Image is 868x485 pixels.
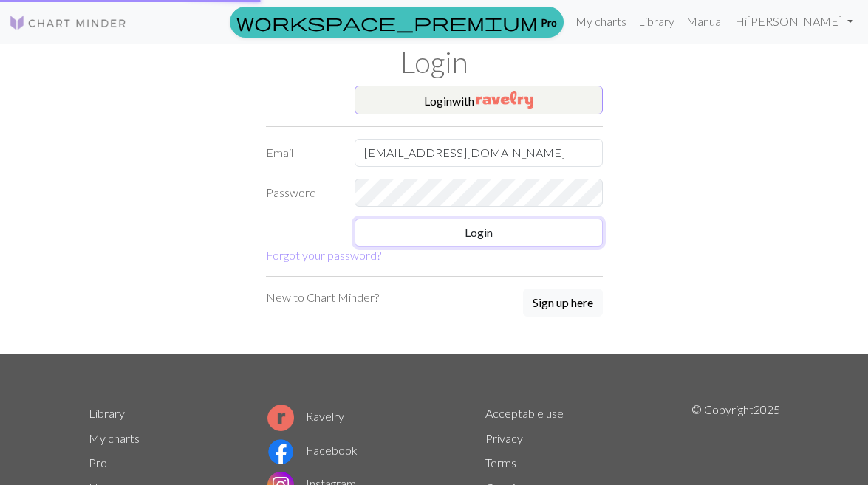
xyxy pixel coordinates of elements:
a: Terms [485,455,516,469]
a: Privacy [485,431,523,445]
button: Loginwith [355,86,603,115]
a: Ravelry [267,409,344,423]
img: Logo [9,14,127,32]
a: Library [632,7,680,36]
a: Facebook [267,443,358,457]
a: Hi[PERSON_NAME] [729,7,859,36]
a: Library [89,406,125,420]
a: Pro [89,455,107,469]
label: Email [257,139,346,167]
a: My charts [89,431,140,445]
a: Sign up here [523,289,603,318]
h1: Login [80,44,789,80]
a: Forgot your password? [266,248,381,262]
img: Ravelry [476,91,533,109]
label: Password [257,179,346,207]
iframe: chat widget [806,426,853,470]
a: Acceptable use [485,406,564,420]
span: workspace_premium [236,12,538,32]
button: Sign up here [523,289,603,317]
a: Manual [680,7,729,36]
img: Facebook logo [267,438,294,465]
a: Pro [230,7,564,38]
img: Ravelry logo [267,405,294,431]
p: New to Chart Minder? [266,289,379,306]
a: My charts [570,7,632,36]
button: Login [355,219,603,247]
